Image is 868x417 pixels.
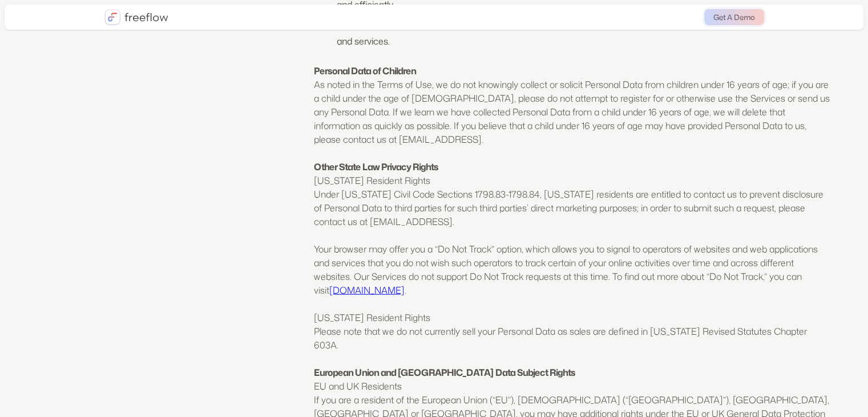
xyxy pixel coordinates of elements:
strong: European Union and [GEOGRAPHIC_DATA] Data Subject Rights [314,366,575,379]
p: As noted in the Terms of Use, we do not knowingly collect or solicit Personal Data from children ... [314,78,832,146]
p: ‍ [314,228,832,242]
p: ‍ [314,146,832,160]
p: ‍ [314,352,832,366]
li: We retain your contact details if you reach out to us so that we may contact you in the future wi... [337,14,832,50]
p: Please note that we do not currently sell your Personal Data as sales are defined in [US_STATE] R... [314,324,832,352]
a: [DOMAIN_NAME] [329,284,405,296]
em: [US_STATE] Resident Rights [314,311,430,324]
p: Under [US_STATE] Civil Code Sections 1798.83-1798.84, [US_STATE] residents are entitled to contac... [314,187,832,228]
strong: Personal Data of Children [314,65,416,77]
p: Your browser may offer you a “Do Not Track” option, which allows you to signal to operators of we... [314,242,832,297]
p: ‍ [314,297,832,311]
a: home [104,9,168,25]
em: EU and UK Residents [314,380,402,392]
strong: Other State Law Privacy Rights [314,161,438,173]
em: [US_STATE] Resident Rights [314,174,430,187]
a: Get A Demo [704,9,764,25]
